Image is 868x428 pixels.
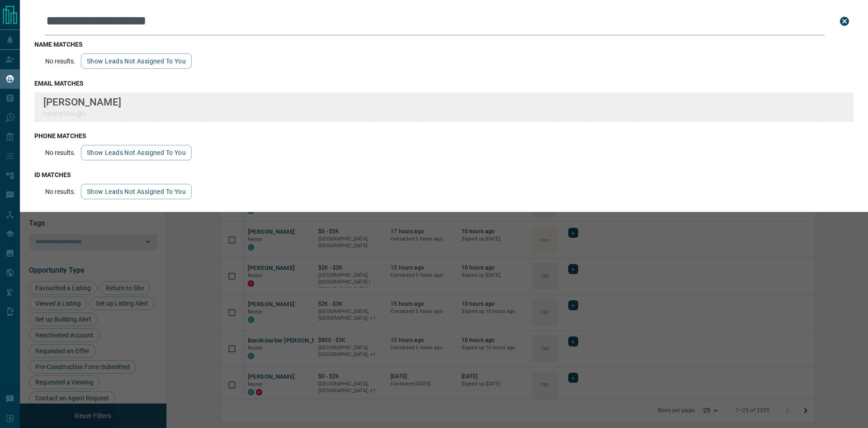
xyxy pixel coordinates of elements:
[81,53,192,69] button: show leads not assigned to you
[81,184,192,199] button: show leads not assigned to you
[43,110,121,117] p: harshp38xx@x
[34,41,854,48] h3: name matches
[81,145,192,160] button: show leads not assigned to you
[45,149,75,156] p: No results.
[34,171,854,178] h3: id matches
[43,96,121,108] p: [PERSON_NAME]
[45,58,75,65] p: No results.
[45,188,75,195] p: No results.
[835,12,854,30] button: close search bar
[34,132,854,139] h3: phone matches
[34,80,854,87] h3: email matches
